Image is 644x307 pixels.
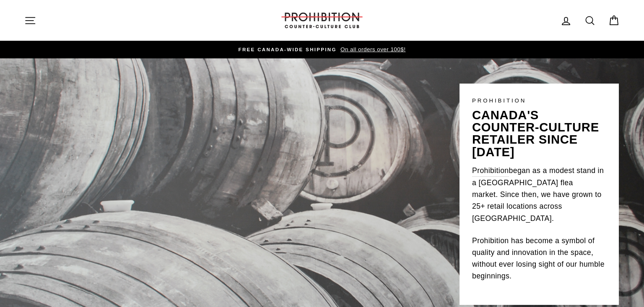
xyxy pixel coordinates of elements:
[472,165,509,177] a: Prohibition
[239,47,337,52] span: FREE CANADA-WIDE SHIPPING
[472,165,606,224] p: began as a modest stand in a [GEOGRAPHIC_DATA] flea market. Since then, we have grown to 25+ reta...
[472,235,606,282] p: Prohibition has become a symbol of quality and innovation in the space, without ever losing sight...
[472,109,606,158] p: canada's counter-culture retailer since [DATE]
[338,46,405,52] span: On all orders over 100$!
[26,45,618,54] a: FREE CANADA-WIDE SHIPPING On all orders over 100$!
[472,96,606,105] p: PROHIBITION
[280,13,364,28] img: PROHIBITION COUNTER-CULTURE CLUB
